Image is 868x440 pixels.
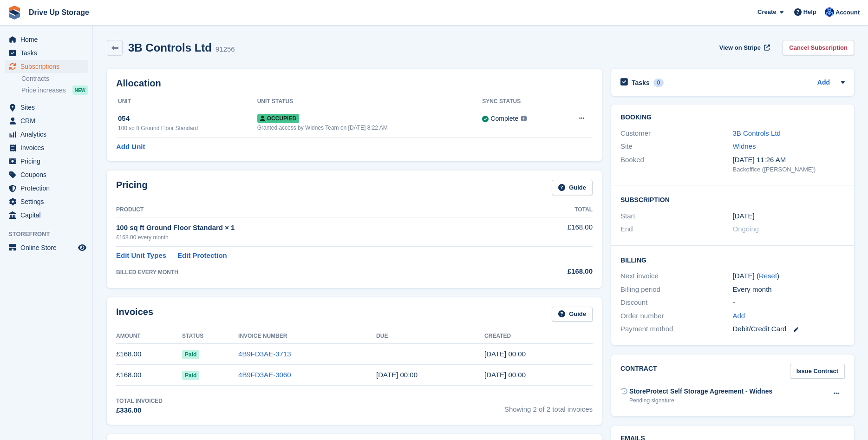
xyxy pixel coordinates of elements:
a: Edit Protection [177,250,227,261]
span: Tasks [20,46,76,59]
span: Create [757,7,776,17]
a: menu [5,155,88,168]
td: £168.00 [509,217,593,246]
div: NEW [72,85,88,95]
span: Protection [20,182,76,195]
div: 100 sq ft Ground Floor Standard × 1 [116,223,509,233]
div: Next invoice [620,271,732,282]
span: Account [835,8,860,17]
a: View on Stripe [716,40,772,55]
span: Invoices [20,141,76,154]
h2: Pricing [116,180,148,195]
h2: Subscription [620,195,845,204]
span: CRM [20,114,76,127]
a: menu [5,241,88,254]
span: Help [803,7,816,17]
a: menu [5,60,88,73]
div: - [733,297,845,308]
a: Edit Unit Types [116,250,166,261]
a: Add [817,78,830,88]
h2: Contract [620,364,657,379]
a: Issue Contract [790,364,845,379]
span: Subscriptions [20,60,76,73]
a: 3B Controls Ltd [733,129,781,137]
span: Capital [20,209,76,222]
a: Add Unit [116,142,145,152]
td: £168.00 [116,344,182,365]
a: menu [5,209,88,222]
th: Unit Status [257,94,483,109]
span: Occupied [257,114,299,123]
a: Guide [552,180,593,195]
time: 2025-07-03 23:00:00 UTC [733,211,755,222]
div: Start [620,211,732,222]
div: End [620,224,732,235]
div: Debit/Credit Card [733,324,845,335]
div: 0 [653,79,664,87]
span: Price increases [21,86,66,95]
span: Showing 2 of 2 total invoices [504,397,593,416]
a: Contracts [21,74,88,83]
a: Reset [759,272,777,280]
h2: Allocation [116,78,593,89]
a: Cancel Subscription [783,40,854,55]
span: Analytics [20,128,76,141]
span: View on Stripe [719,43,761,53]
h2: Booking [620,114,845,121]
a: menu [5,114,88,127]
div: £336.00 [116,405,163,416]
th: Invoice Number [238,329,376,344]
div: Complete [490,114,518,124]
a: menu [5,128,88,141]
span: Sites [20,101,76,114]
span: Pricing [20,155,76,168]
a: menu [5,101,88,114]
a: 4B9FD3AE-3713 [238,350,291,358]
img: Widnes Team [825,7,834,17]
div: Site [620,141,732,152]
div: 100 sq ft Ground Floor Standard [118,124,257,132]
div: £168.00 [509,266,593,277]
td: £168.00 [116,365,182,386]
th: Unit [116,94,257,109]
time: 2025-07-03 23:00:04 UTC [484,371,526,379]
span: Ongoing [733,225,759,233]
time: 2025-07-04 23:00:00 UTC [376,371,418,379]
div: Backoffice ([PERSON_NAME]) [733,165,845,174]
span: Storefront [8,230,92,239]
a: menu [5,141,88,154]
div: Customer [620,128,732,139]
div: 054 [118,113,257,124]
img: stora-icon-8386f47178a22dfd0bd8f6a31ec36ba5ce8667c1dd55bd0f319d3a0aa187defe.svg [7,6,21,20]
span: Paid [182,350,199,359]
a: menu [5,195,88,208]
div: Pending signature [629,396,772,405]
div: Billing period [620,284,732,295]
time: 2025-08-03 23:00:53 UTC [484,350,526,358]
th: Created [484,329,593,344]
h2: Invoices [116,307,153,322]
th: Due [376,329,484,344]
a: menu [5,168,88,181]
div: £168.00 every month [116,233,509,242]
span: Paid [182,371,199,380]
th: Status [182,329,238,344]
div: Total Invoiced [116,397,163,405]
th: Sync Status [482,94,559,109]
h2: Tasks [632,79,650,87]
div: Booked [620,155,732,174]
a: menu [5,182,88,195]
div: [DATE] ( ) [733,271,845,282]
a: Preview store [77,242,88,253]
div: Granted access by Widnes Team on [DATE] 8:22 AM [257,124,483,132]
div: StoreProtect Self Storage Agreement - Widnes [629,387,772,396]
div: 91256 [215,44,235,55]
a: Drive Up Storage [25,5,93,20]
a: Widnes [733,142,756,150]
h2: 3B Controls Ltd [128,41,212,54]
h2: Billing [620,255,845,264]
div: Payment method [620,324,732,335]
span: Coupons [20,168,76,181]
span: Settings [20,195,76,208]
a: Guide [552,307,593,322]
